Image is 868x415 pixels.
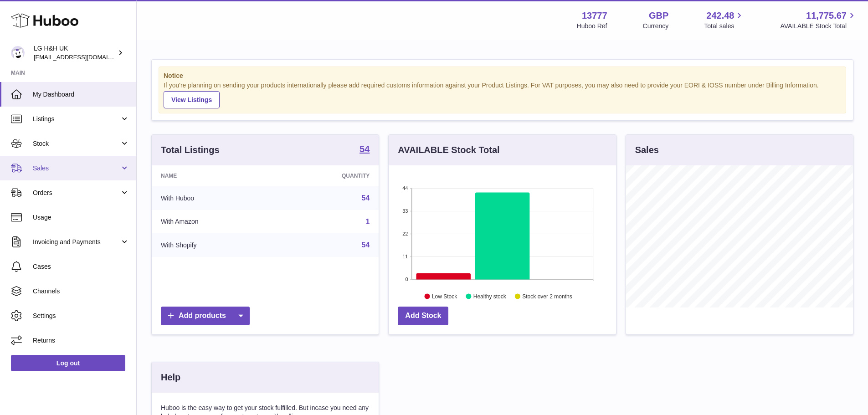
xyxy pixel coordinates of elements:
text: Stock over 2 months [523,293,572,299]
span: Invoicing and Payments [33,238,120,246]
span: Sales [33,164,120,173]
img: veechen@lghnh.co.uk [11,46,25,60]
text: 22 [403,231,408,236]
td: With Amazon [152,210,276,234]
span: [EMAIL_ADDRESS][DOMAIN_NAME] [34,53,134,61]
text: Low Stock [432,293,457,299]
span: Channels [33,287,129,296]
td: With Huboo [152,186,276,210]
span: Listings [33,115,120,123]
text: Healthy stock [473,293,507,299]
a: 54 [362,241,370,249]
text: 44 [403,185,408,191]
span: My Dashboard [33,90,129,99]
a: 54 [362,194,370,202]
text: 0 [406,277,408,282]
div: If you're planning on sending your products internationally please add required customs informati... [164,81,841,108]
h3: Sales [635,144,659,156]
a: 11,775.67 AVAILABLE Stock Total [780,10,857,31]
span: Returns [33,336,129,345]
h3: AVAILABLE Stock Total [398,144,499,156]
a: View Listings [164,91,220,108]
span: Settings [33,312,129,320]
span: Total sales [704,22,745,31]
div: LG H&H UK [34,44,116,61]
span: Orders [33,189,120,197]
a: Add products [161,307,250,325]
td: With Shopify [152,233,276,257]
span: Cases [33,262,129,271]
a: Add Stock [398,307,448,325]
strong: 13777 [582,10,607,22]
strong: 54 [360,144,370,154]
a: 242.48 Total sales [704,10,745,31]
h3: Total Listings [161,144,220,156]
span: AVAILABLE Stock Total [780,22,857,31]
text: 11 [403,254,408,259]
span: 242.48 [706,10,734,22]
h3: Help [161,371,180,384]
th: Name [152,165,276,186]
a: Log out [11,355,125,371]
div: Huboo Ref [577,22,607,31]
strong: GBP [649,10,668,22]
span: Usage [33,213,129,222]
span: 11,775.67 [806,10,847,22]
span: Stock [33,139,120,148]
text: 33 [403,208,408,214]
a: 54 [360,144,370,155]
th: Quantity [276,165,379,186]
strong: Notice [164,72,841,80]
a: 1 [365,218,370,225]
div: Currency [643,22,669,31]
